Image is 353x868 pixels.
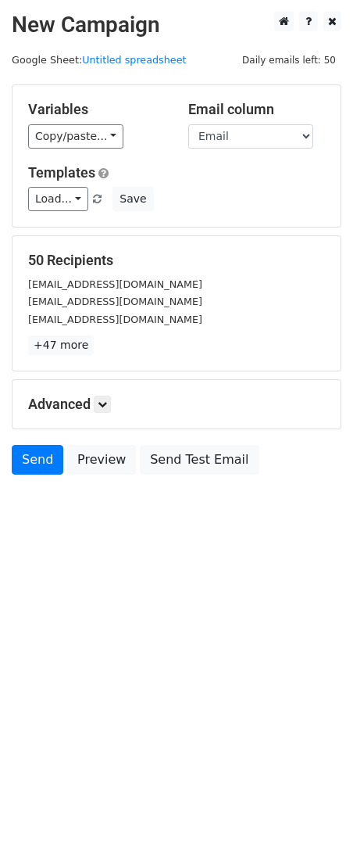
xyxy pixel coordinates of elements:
button: Save [112,187,153,211]
a: +47 more [28,335,94,355]
h5: Email column [188,101,325,118]
iframe: Chat Widget [275,793,353,868]
a: Daily emails left: 50 [237,54,341,66]
a: Preview [67,445,136,475]
a: Copy/paste... [28,124,123,149]
a: Untitled spreadsheet [82,54,186,66]
a: Load... [28,187,88,211]
h5: Advanced [28,396,325,413]
a: Templates [28,164,95,181]
h5: Variables [28,101,165,118]
h5: 50 Recipients [28,252,325,269]
span: Daily emails left: 50 [237,52,341,69]
small: Google Sheet: [12,54,187,66]
small: [EMAIL_ADDRESS][DOMAIN_NAME] [28,314,202,325]
small: [EMAIL_ADDRESS][DOMAIN_NAME] [28,296,202,307]
h2: New Campaign [12,12,341,38]
a: Send Test Email [140,445,259,475]
a: Send [12,445,63,475]
small: [EMAIL_ADDRESS][DOMAIN_NAME] [28,278,202,290]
